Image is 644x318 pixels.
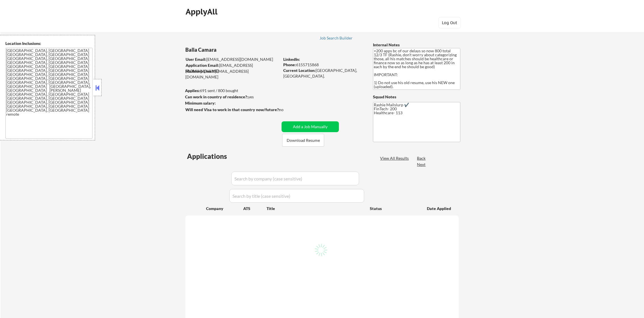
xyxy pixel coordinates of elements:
input: Search by title (case sensitive) [229,189,364,203]
button: Add a Job Manually [282,121,339,132]
div: yes [185,94,278,100]
div: View All Results [380,155,410,161]
input: Search by company (case sensitive) [231,172,359,185]
div: Squad Notes [373,94,460,100]
div: ApplyAll [186,7,219,16]
div: Balla Camara [185,46,302,53]
strong: User Email: [186,57,206,62]
div: Next [417,162,426,167]
div: Applications [187,153,243,160]
div: [EMAIL_ADDRESS][DOMAIN_NAME] [185,68,280,80]
div: Company [206,206,243,211]
div: 6155715868 [283,62,364,68]
div: [EMAIL_ADDRESS][DOMAIN_NAME] [186,57,280,62]
div: Back [417,155,426,161]
div: Status [370,203,419,213]
strong: Minimum salary: [185,101,216,105]
div: Date Applied [427,206,452,211]
div: no [279,107,295,113]
strong: Application Email: [186,63,219,68]
div: [EMAIL_ADDRESS][DOMAIN_NAME] [186,63,280,74]
strong: Will need Visa to work in that country now/future?: [185,107,280,112]
div: ATS [243,206,267,211]
strong: Current Location: [283,68,316,73]
a: Job Search Builder [320,36,353,41]
div: [GEOGRAPHIC_DATA], [GEOGRAPHIC_DATA]. [283,68,364,79]
div: Location Inclusions: [5,41,93,46]
strong: Mailslurp Email: [185,69,215,74]
strong: Can work in country of residence?: [185,94,248,99]
button: Download Resume [282,134,324,147]
button: Log Out [438,17,461,28]
strong: Applies: [185,88,200,93]
strong: Phone: [283,62,296,67]
div: Job Search Builder [320,36,353,40]
div: 691 sent / 800 bought [185,88,280,93]
strong: LinkedIn: [283,57,300,62]
div: Title [267,206,364,211]
div: Internal Notes [373,42,460,48]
